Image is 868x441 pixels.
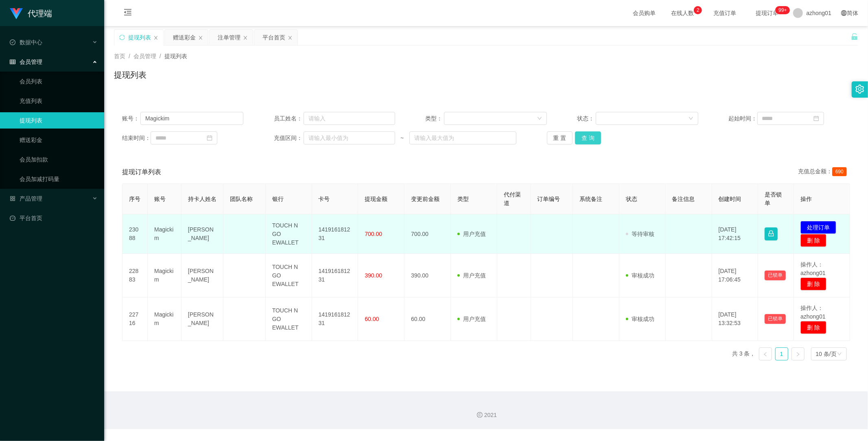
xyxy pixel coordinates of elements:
[765,227,778,240] button: 图标: lock
[626,196,637,202] span: 状态
[304,131,395,144] input: 请输入最小值为
[800,261,826,276] span: 操作人：azhong01
[10,196,15,201] i: 图标: appstore-o
[20,112,98,129] a: 提现列表
[776,348,788,360] a: 1
[20,132,98,148] a: 赠送彩金
[20,151,98,168] a: 会员加扣款
[198,35,203,40] i: 图标: close
[457,272,486,279] span: 用户充值
[765,191,782,206] span: 是否锁单
[694,6,702,14] sup: 2
[129,53,130,59] span: /
[626,316,654,322] span: 审核成功
[243,35,248,40] i: 图标: close
[288,35,293,40] i: 图标: close
[800,321,826,334] button: 删 除
[266,297,312,341] td: TOUCH N GO EWALLET
[689,116,693,122] i: 图标: down
[119,35,125,40] i: 图标: sync
[832,167,847,176] span: 690
[207,135,212,141] i: 图标: calendar
[173,30,196,45] div: 赠送彩金
[122,167,161,177] span: 提现订单列表
[732,347,756,360] li: 共 3 条，
[10,8,23,20] img: logo.9652507e.png
[577,114,596,123] span: 状态：
[10,195,42,202] span: 产品管理
[538,196,560,202] span: 订单编号
[775,6,790,14] sup: 1215
[409,131,516,144] input: 请输入最大值为
[148,254,181,297] td: Magickim
[266,214,312,254] td: TOUCH N GO EWALLET
[800,234,826,247] button: 删 除
[813,116,819,121] i: 图标: calendar
[10,59,42,65] span: 会员管理
[188,196,216,202] span: 持卡人姓名
[667,10,698,16] span: 在线人数
[122,254,148,297] td: 22883
[122,214,148,254] td: 23088
[153,35,158,40] i: 图标: close
[218,30,241,45] div: 注单管理
[457,196,469,202] span: 类型
[759,347,772,360] li: 上一页
[712,214,759,254] td: [DATE] 17:42:15
[404,297,451,341] td: 60.00
[114,0,142,26] i: 图标: menu-fold
[154,196,166,202] span: 账号
[114,53,125,59] span: 首页
[712,297,759,341] td: [DATE] 13:32:53
[114,69,146,81] h1: 提现列表
[140,112,243,125] input: 请输入
[765,271,786,280] button: 已锁单
[841,10,847,16] i: 图标: global
[719,196,741,202] span: 创建时间
[10,39,42,46] span: 数据中心
[712,254,759,297] td: [DATE] 17:06:45
[266,254,312,297] td: TOUCH N GO EWALLET
[457,316,486,322] span: 用户充值
[181,214,223,254] td: [PERSON_NAME]
[800,196,812,202] span: 操作
[791,347,805,360] li: 下一页
[729,114,757,123] span: 起始时间：
[164,53,187,59] span: 提现列表
[10,59,15,65] i: 图标: table
[10,10,52,16] a: 代理端
[111,411,861,419] div: 2021
[304,112,395,125] input: 请输入
[122,114,140,123] span: 账号：
[765,314,786,324] button: 已锁单
[312,254,359,297] td: 141916181231
[626,231,654,237] span: 等待审核
[160,53,161,59] span: /
[547,131,573,144] button: 重 置
[272,196,284,202] span: 银行
[20,171,98,187] a: 会员加减打码量
[181,254,223,297] td: [PERSON_NAME]
[752,10,783,16] span: 提现订单
[537,116,542,122] i: 图标: down
[365,316,379,322] span: 60.00
[404,254,451,297] td: 390.00
[129,196,140,202] span: 序号
[122,134,151,142] span: 结束时间：
[504,191,521,206] span: 代付渠道
[672,196,695,202] span: 备注信息
[800,277,826,290] button: 删 除
[425,114,444,123] span: 类型：
[20,73,98,90] a: 会员列表
[626,272,654,279] span: 审核成功
[851,33,858,40] i: 图标: unlock
[697,6,700,14] p: 2
[133,53,156,59] span: 会员管理
[10,210,98,226] a: 图标: dashboard平台首页
[365,231,382,237] span: 700.00
[365,272,382,279] span: 390.00
[411,196,439,202] span: 变更前金额
[312,297,359,341] td: 141916181231
[148,297,181,341] td: Magickim
[262,30,285,45] div: 平台首页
